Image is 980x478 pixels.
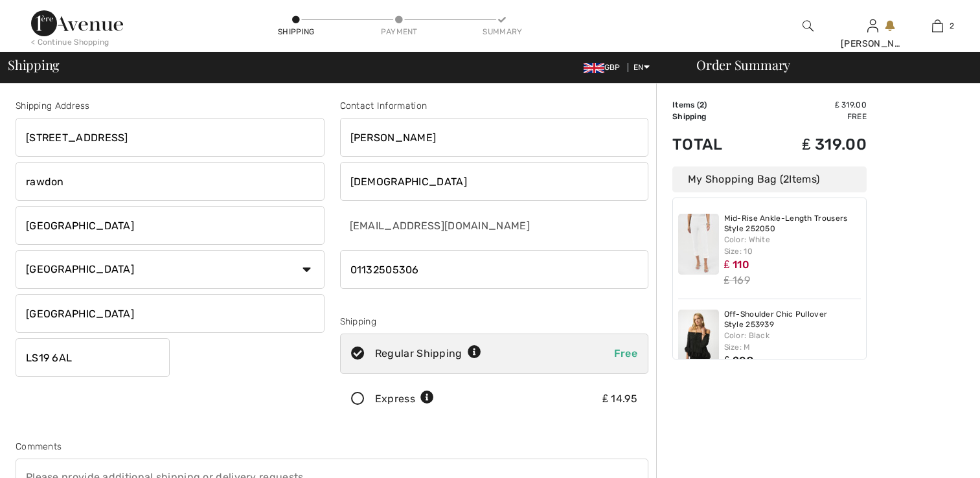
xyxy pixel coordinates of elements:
[16,118,325,157] input: Address line 1
[700,100,704,109] span: 2
[672,111,757,122] td: Shipping
[678,214,719,275] img: Mid-Rise Ankle-Length Trousers Style 252050
[340,206,571,245] input: E-mail
[340,250,649,289] input: Mobile
[375,391,434,407] div: Express
[8,58,60,71] span: Shipping
[16,99,325,113] div: Shipping Address
[724,214,861,234] a: Mid-Rise Ankle-Length Trousers Style 252050
[340,162,649,201] input: Last name
[867,18,878,34] img: My Info
[340,315,649,328] div: Shipping
[681,58,972,71] div: Order Summary
[584,63,626,72] span: GBP
[757,111,867,122] td: Free
[672,99,757,111] td: Items ( )
[724,330,861,353] div: Color: Black Size: M
[16,162,325,201] input: Address line 2
[483,26,521,38] div: Summary
[584,63,604,73] img: UK Pound
[602,391,637,407] div: ₤ 14.95
[724,354,753,367] span: ₤ 209
[614,347,637,359] span: Free
[724,258,749,271] span: ₤ 110
[724,274,750,286] s: ₤ 169
[841,37,904,51] div: [PERSON_NAME]
[31,10,123,36] img: 1ère Avenue
[375,346,481,361] div: Regular Shipping
[724,310,861,330] a: Off-Shoulder Chic Pullover Style 253939
[757,122,867,166] td: ₤ 319.00
[950,20,954,32] span: 2
[783,173,789,185] span: 2
[867,19,878,32] a: Sign In
[277,26,315,38] div: Shipping
[340,99,649,113] div: Contact Information
[633,63,650,72] span: EN
[672,122,757,166] td: Total
[803,18,814,34] img: search the website
[757,99,867,111] td: ₤ 319.00
[724,234,861,257] div: Color: White Size: 10
[906,18,969,34] a: 2
[932,18,943,34] img: My Bag
[16,440,648,453] div: Comments
[16,294,325,333] input: State/Province
[678,310,719,370] img: Off-Shoulder Chic Pullover Style 253939
[16,206,325,245] input: City
[31,36,109,48] div: < Continue Shopping
[16,338,170,377] input: Zip/Postal Code
[672,166,867,192] div: My Shopping Bag ( Items)
[340,118,649,157] input: First name
[380,26,418,38] div: Payment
